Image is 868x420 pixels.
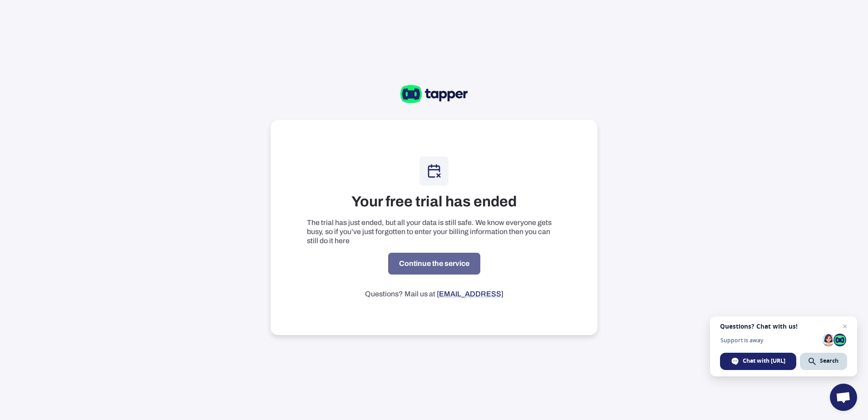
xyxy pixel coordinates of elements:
span: Chat with [URL] [720,353,796,370]
span: Search [800,353,847,370]
span: Chat with [URL] [743,357,785,365]
span: Search [820,357,838,365]
span: Questions? Chat with us! [720,323,847,330]
a: Continue the service [388,253,480,275]
p: The trial has just ended, but all your data is still safe. We know everyone gets busy, so if you’... [307,218,561,245]
span: Support is away [720,337,819,344]
p: Questions? Mail us at [365,290,503,299]
h3: Your free trial has ended [351,193,517,211]
a: [EMAIL_ADDRESS] [437,290,503,298]
a: Open chat [830,384,857,411]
